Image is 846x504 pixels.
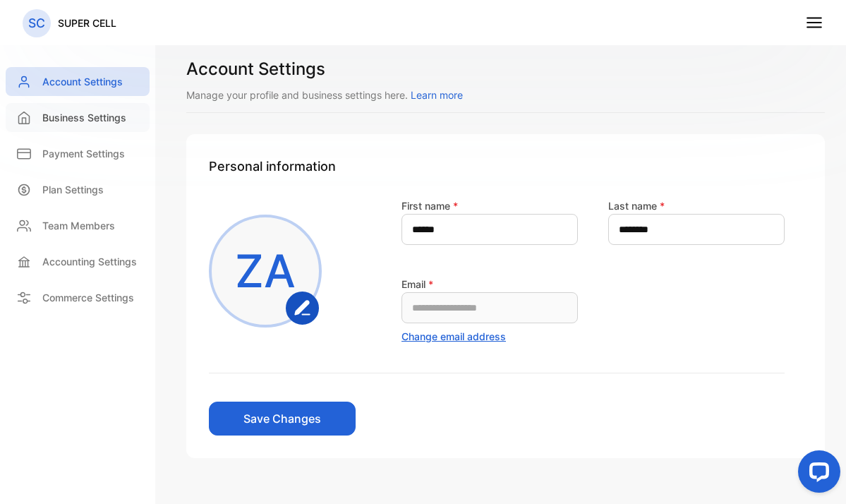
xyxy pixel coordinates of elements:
[42,218,115,233] p: Team Members
[6,139,150,168] a: Payment Settings
[58,16,116,30] p: SUPER CELL
[401,200,458,212] label: First name
[42,254,137,269] p: Accounting Settings
[28,14,45,32] p: SC
[186,88,825,102] p: Manage your profile and business settings here.
[209,157,802,176] h1: Personal information
[6,283,150,312] a: Commerce Settings
[42,74,123,89] p: Account Settings
[209,402,356,436] button: Save Changes
[42,110,126,125] p: Business Settings
[411,89,463,101] span: Learn more
[401,278,433,290] label: Email
[787,445,846,504] iframe: LiveChat chat widget
[42,182,104,197] p: Plan Settings
[235,237,296,305] p: ZA
[6,247,150,276] a: Accounting Settings
[401,329,506,344] button: Change email address
[42,290,134,305] p: Commerce Settings
[186,56,825,82] h1: Account Settings
[608,200,665,212] label: Last name
[6,67,150,96] a: Account Settings
[6,103,150,132] a: Business Settings
[42,146,125,161] p: Payment Settings
[6,211,150,240] a: Team Members
[6,175,150,204] a: Plan Settings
